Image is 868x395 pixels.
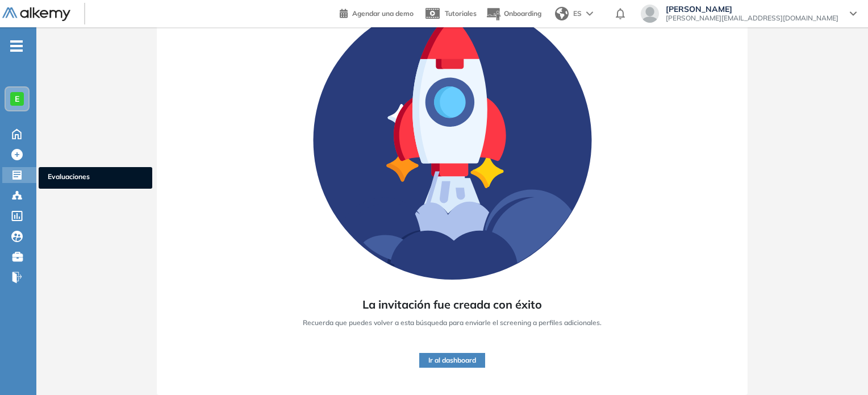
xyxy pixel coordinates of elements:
span: Onboarding [504,9,541,18]
span: Recuerda que puedes volver a esta búsqueda para enviarle el screening a perfiles adicionales. [303,318,602,328]
button: Onboarding [486,2,541,26]
span: Evaluaciones [48,172,143,184]
a: Agendar una demo [340,6,414,19]
span: E [15,94,19,103]
span: ES [573,9,582,19]
img: Logo [2,7,70,22]
button: Ir al dashboard [419,353,485,368]
span: La invitación fue creada con éxito [362,296,542,313]
i: - [10,45,23,47]
span: [PERSON_NAME] [666,5,838,14]
span: Tutoriales [445,9,477,18]
span: Agendar una demo [352,9,414,18]
img: world [555,7,569,20]
span: [PERSON_NAME][EMAIL_ADDRESS][DOMAIN_NAME] [666,14,838,23]
img: arrow [586,11,593,16]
